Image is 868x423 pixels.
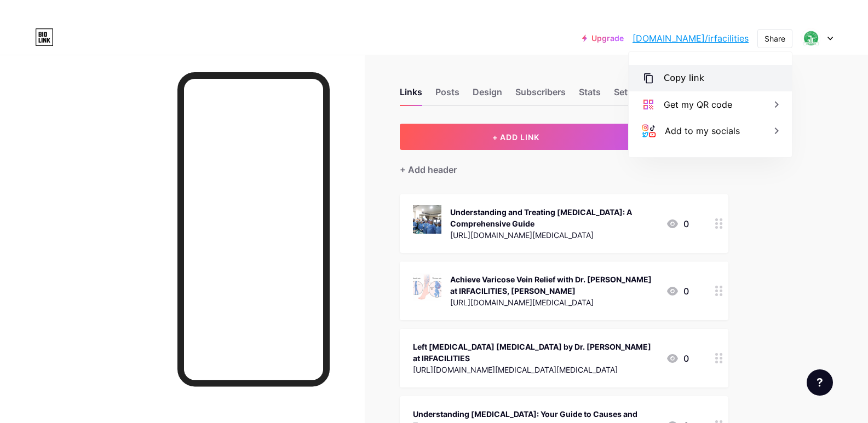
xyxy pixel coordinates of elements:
[764,33,785,44] div: Share
[435,85,459,105] div: Posts
[666,285,689,298] div: 0
[413,205,441,234] img: Understanding and Treating Varicose Veins: A Comprehensive Guide
[666,217,689,230] div: 0
[400,163,457,176] div: + Add header
[450,206,657,229] div: Understanding and Treating [MEDICAL_DATA]: A Comprehensive Guide
[664,72,704,85] div: Copy link
[413,364,657,375] div: [URL][DOMAIN_NAME][MEDICAL_DATA][MEDICAL_DATA]
[450,229,657,241] div: [URL][DOMAIN_NAME][MEDICAL_DATA]
[450,297,657,308] div: [URL][DOMAIN_NAME][MEDICAL_DATA]
[801,28,821,49] img: irfacilities x
[664,98,732,111] div: Get my QR code
[582,34,624,43] a: Upgrade
[665,124,740,137] div: Add to my socials
[666,352,689,365] div: 0
[400,85,422,105] div: Links
[400,124,633,150] button: + ADD LINK
[633,32,749,45] a: [DOMAIN_NAME]/irfacilities
[450,274,657,297] div: Achieve Varicose Vein Relief with Dr. [PERSON_NAME] at IRFACILITIES, [PERSON_NAME]
[515,85,566,105] div: Subscribers
[614,85,649,105] div: Settings
[492,132,539,142] span: + ADD LINK
[579,85,601,105] div: Stats
[413,273,441,301] img: Achieve Varicose Vein Relief with Dr. Sandeep Sharma at IRFACILITIES, Mohali
[473,85,502,105] div: Design
[413,341,657,364] div: Left [MEDICAL_DATA] [MEDICAL_DATA] by Dr. [PERSON_NAME] at IRFACILITIES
